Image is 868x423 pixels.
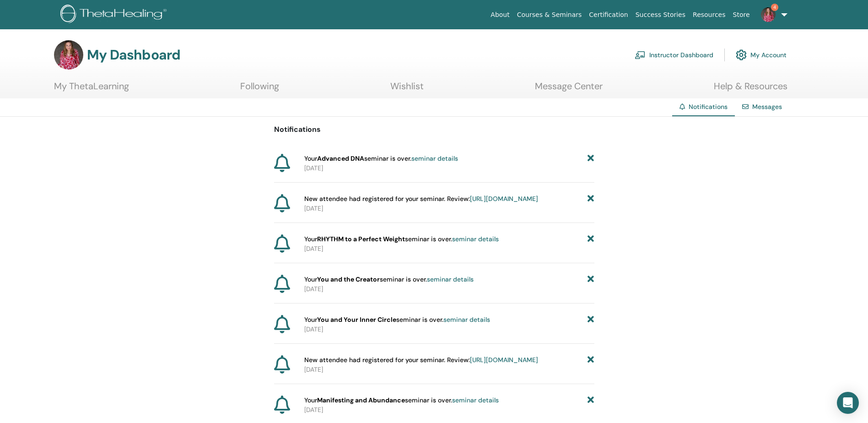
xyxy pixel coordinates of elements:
[452,235,499,243] a: seminar details
[632,6,689,23] a: Success Stories
[60,5,170,25] img: logo.png
[304,163,594,173] p: [DATE]
[317,154,364,163] strong: Advanced DNA
[304,154,458,163] span: Your seminar is over.
[304,234,499,244] span: Your seminar is over.
[729,6,754,23] a: Store
[837,392,859,414] div: Open Intercom Messenger
[274,124,594,135] p: Notifications
[411,154,458,163] a: seminar details
[761,7,776,22] img: default.jpg
[470,356,538,364] a: [URL][DOMAIN_NAME]
[304,315,490,325] span: Your seminar is over.
[443,315,490,324] a: seminar details
[240,81,279,98] a: Following
[635,45,713,65] a: Instructor Dashboard
[304,365,594,374] p: [DATE]
[487,6,513,23] a: About
[304,194,538,204] span: New attendee had registered for your seminar. Review:
[87,47,180,63] h3: My Dashboard
[513,6,586,23] a: Courses & Seminars
[317,235,405,243] strong: RHYTHM to a Perfect Weight
[304,204,594,213] p: [DATE]
[452,396,499,404] a: seminar details
[635,51,646,59] img: chalkboard-teacher.svg
[304,396,499,405] span: Your seminar is over.
[390,81,424,98] a: Wishlist
[54,81,129,98] a: My ThetaLearning
[304,275,474,284] span: Your seminar is over.
[304,325,594,334] p: [DATE]
[736,47,747,63] img: cog.svg
[317,315,396,324] strong: You and Your Inner Circle
[427,275,474,283] a: seminar details
[317,275,380,283] strong: You and the Creator
[535,81,603,98] a: Message Center
[689,6,729,23] a: Resources
[54,40,83,70] img: default.jpg
[585,6,631,23] a: Certification
[752,103,782,111] a: Messages
[689,103,728,111] span: Notifications
[736,45,787,65] a: My Account
[304,244,594,254] p: [DATE]
[317,396,405,404] strong: Manifesting and Abundance
[304,405,594,415] p: [DATE]
[470,195,538,203] a: [URL][DOMAIN_NAME]
[304,284,594,294] p: [DATE]
[771,4,778,11] span: 4
[714,81,787,98] a: Help & Resources
[304,355,538,365] span: New attendee had registered for your seminar. Review:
